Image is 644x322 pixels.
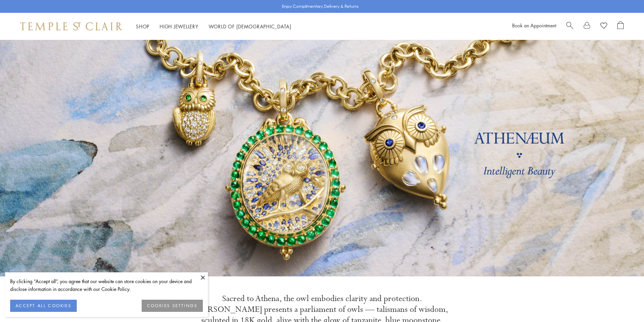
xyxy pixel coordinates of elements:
[142,300,203,312] button: COOKIES SETTINGS
[610,290,637,315] iframe: Gorgias live chat messenger
[209,23,291,30] a: World of [DEMOGRAPHIC_DATA]World of [DEMOGRAPHIC_DATA]
[10,277,203,293] div: By clicking “Accept all”, you agree that our website can store cookies on your device and disclos...
[10,300,77,312] button: ACCEPT ALL COOKIES
[566,21,573,31] a: Search
[160,23,198,30] a: High JewelleryHigh Jewellery
[617,21,624,31] a: Open Shopping Bag
[136,23,149,30] a: ShopShop
[136,22,291,31] nav: Main navigation
[282,3,359,10] p: Enjoy Complimentary Delivery & Returns
[600,21,607,31] a: View Wishlist
[512,22,556,29] a: Book an Appointment
[20,22,122,30] img: Temple St. Clair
